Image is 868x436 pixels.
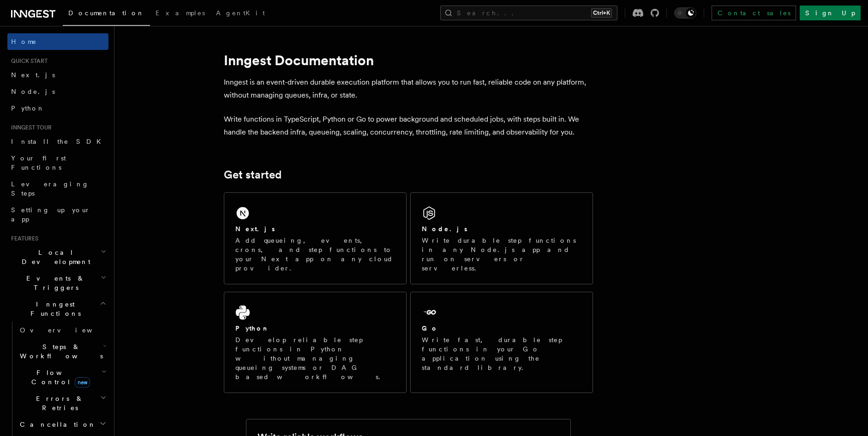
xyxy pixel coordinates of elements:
[7,300,100,318] span: Inngest Functions
[7,57,48,65] span: Quick start
[591,8,612,18] kbd: Ctrl+K
[7,235,38,242] span: Features
[422,324,438,333] h2: Go
[7,270,108,296] button: Events & Triggers
[16,416,108,433] button: Cancellation
[7,124,52,131] span: Inngest tour
[422,335,581,372] p: Write fast, durable step functions in your Go application using the standard library.
[11,206,90,223] span: Setting up your app
[63,3,150,26] a: Documentation
[11,71,55,79] span: Next.js
[224,113,593,139] p: Write functions in TypeScript, Python or Go to power background and scheduled jobs, with steps bu...
[224,168,281,181] a: Get started
[156,9,205,17] span: Examples
[224,52,593,68] h1: Inngest Documentation
[224,192,407,284] a: Next.jsAdd queueing, events, crons, and step functions to your Next app on any cloud provider.
[7,274,101,292] span: Events & Triggers
[20,326,115,334] span: Overview
[7,83,108,100] a: Node.js
[7,133,108,150] a: Install the SDK
[7,150,108,176] a: Your first Functions
[150,3,210,25] a: Examples
[235,324,269,333] h2: Python
[16,368,102,387] span: Flow Control
[68,9,144,17] span: Documentation
[210,3,270,25] a: AgentKit
[410,292,593,393] a: GoWrite fast, durable step functions in your Go application using the standard library.
[16,342,103,361] span: Steps & Workflows
[712,6,796,20] a: Contact sales
[800,6,861,20] a: Sign Up
[7,296,108,322] button: Inngest Functions
[235,236,395,273] p: Add queueing, events, crons, and step functions to your Next app on any cloud provider.
[674,7,696,18] button: Toggle dark mode
[16,390,108,416] button: Errors & Retries
[440,6,617,20] button: Search...Ctrl+K
[11,37,37,46] span: Home
[7,176,108,202] a: Leveraging Steps
[410,192,593,284] a: Node.jsWrite durable step functions in any Node.js app and run on servers or serverless.
[16,420,96,429] span: Cancellation
[16,338,108,364] button: Steps & Workflows
[11,88,55,95] span: Node.js
[422,236,581,273] p: Write durable step functions in any Node.js app and run on servers or serverless.
[235,224,275,233] h2: Next.js
[235,335,395,381] p: Develop reliable step functions in Python without managing queueing systems or DAG based workflows.
[11,154,66,171] span: Your first Functions
[7,202,108,227] a: Setting up your app
[224,76,593,102] p: Inngest is an event-driven durable execution platform that allows you to run fast, reliable code ...
[75,377,90,387] span: new
[16,394,100,412] span: Errors & Retries
[11,180,89,197] span: Leveraging Steps
[224,292,407,393] a: PythonDevelop reliable step functions in Python without managing queueing systems or DAG based wo...
[422,224,467,233] h2: Node.js
[7,67,108,83] a: Next.js
[7,244,108,270] button: Local Development
[216,9,265,17] span: AgentKit
[16,322,108,338] a: Overview
[11,138,107,145] span: Install the SDK
[16,364,108,390] button: Flow Controlnew
[7,248,101,266] span: Local Development
[7,33,108,50] a: Home
[7,100,108,117] a: Python
[11,104,45,112] span: Python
